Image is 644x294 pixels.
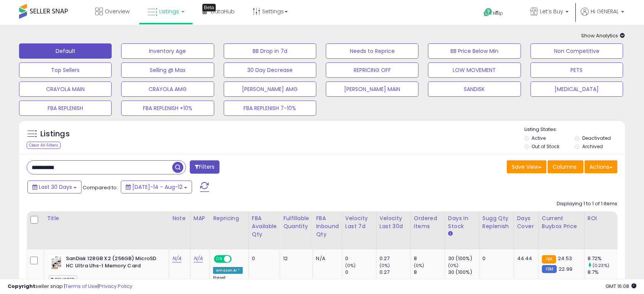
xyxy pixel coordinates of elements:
[530,43,623,59] button: Non Competitive
[224,101,316,116] button: FBA REPLENISH 7-10%
[517,255,533,262] div: 44.44
[532,135,546,141] label: Active
[428,62,521,78] button: LOW MOVEMENT
[557,200,617,208] div: Displaying 1 to 1 of 1 items
[591,8,619,15] span: Hi GENERAL
[428,81,521,97] button: SANDISK
[19,62,112,78] button: Top Sellers
[482,214,511,230] div: Sugg Qty Replenish
[493,10,503,16] span: Help
[194,255,203,262] a: N/A
[507,160,546,173] button: Save View
[448,214,476,230] div: Days In Stock
[558,255,572,262] span: 24.53
[345,269,376,276] div: 0
[345,262,356,268] small: (0%)
[190,160,219,174] button: Filters
[448,262,459,268] small: (0%)
[477,2,518,25] a: Help
[428,43,521,59] button: BB Price Below Min
[316,214,339,238] div: FBA inbound Qty
[213,267,243,274] div: Amazon AI *
[316,255,336,262] div: N/A
[8,283,35,290] strong: Copyright
[49,275,77,284] span: RELISTED
[380,269,410,276] div: 0.27
[532,143,559,150] label: Out of Stock
[172,255,181,262] a: N/A
[585,160,617,173] button: Actions
[231,256,243,262] span: OFF
[211,8,235,15] span: DataHub
[345,255,376,262] div: 0
[345,214,373,230] div: Velocity Last 7d
[448,269,479,276] div: 30 (100%)
[8,283,132,290] div: seller snap | |
[548,160,583,173] button: Columns
[27,181,82,193] button: Last 30 Days
[27,142,61,149] div: Clear All Filters
[448,255,479,262] div: 30 (100%)
[40,129,70,139] h5: Listings
[414,269,445,276] div: 8
[252,255,274,262] div: 0
[606,283,636,290] span: 2025-09-12 16:08 GMT
[414,262,425,268] small: (0%)
[582,143,603,150] label: Archived
[202,4,216,11] div: Tooltip anchor
[530,81,623,97] button: [MEDICAL_DATA]
[588,255,618,262] div: 8.72%
[19,101,112,116] button: FBA REPLENISH
[542,214,581,230] div: Current Buybox Price
[19,43,112,59] button: Default
[380,262,390,268] small: (0%)
[132,183,183,191] span: [DATE]-14 - Aug-12
[83,184,118,191] span: Compared to:
[49,255,64,270] img: 413Xj6A17TL._SL40_.jpg
[559,265,572,273] span: 22.99
[517,214,535,230] div: Days Cover
[252,214,277,238] div: FBA Available Qty
[326,62,418,78] button: REPRICING OFF
[172,214,187,222] div: Note
[483,8,493,17] i: Get Help
[326,43,418,59] button: Needs to Reprice
[581,8,624,25] a: Hi GENERAL
[482,255,508,262] div: 0
[194,214,207,222] div: MAP
[224,81,316,97] button: [PERSON_NAME] AMG
[414,214,442,230] div: Ordered Items
[448,230,453,237] small: Days In Stock.
[121,101,214,116] button: FBA REPLENISH +10%
[553,163,577,171] span: Columns
[582,135,611,141] label: Deactivated
[283,255,307,262] div: 12
[121,181,192,193] button: [DATE]-14 - Aug-12
[581,32,625,39] span: Show Analytics
[213,275,243,292] div: Preset:
[380,255,410,262] div: 0.27
[99,283,132,290] a: Privacy Policy
[588,269,618,276] div: 8.7%
[215,256,224,262] span: ON
[105,8,130,15] span: Overview
[479,211,514,249] th: Please note that this number is a calculation based on your required days of coverage and your ve...
[414,255,445,262] div: 8
[380,214,407,230] div: Velocity Last 30d
[47,214,166,222] div: Title
[326,81,418,97] button: [PERSON_NAME] MAIN
[65,283,98,290] a: Terms of Use
[542,265,557,273] small: FBM
[542,255,556,264] small: FBA
[524,126,625,133] p: Listing States:
[19,81,112,97] button: CRAYOLA MAIN
[121,43,214,59] button: Inventory Age
[121,81,214,97] button: CRAYOLA AMG
[213,214,245,222] div: Repricing
[121,62,214,78] button: Selling @ Max
[593,262,609,268] small: (0.23%)
[588,214,615,222] div: ROI
[159,8,179,15] span: Listings
[66,255,159,271] b: SanDisk 128GB X2 (256GB) MicroSD HC Ultra Uhs-1 Memory Card
[530,62,623,78] button: PETS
